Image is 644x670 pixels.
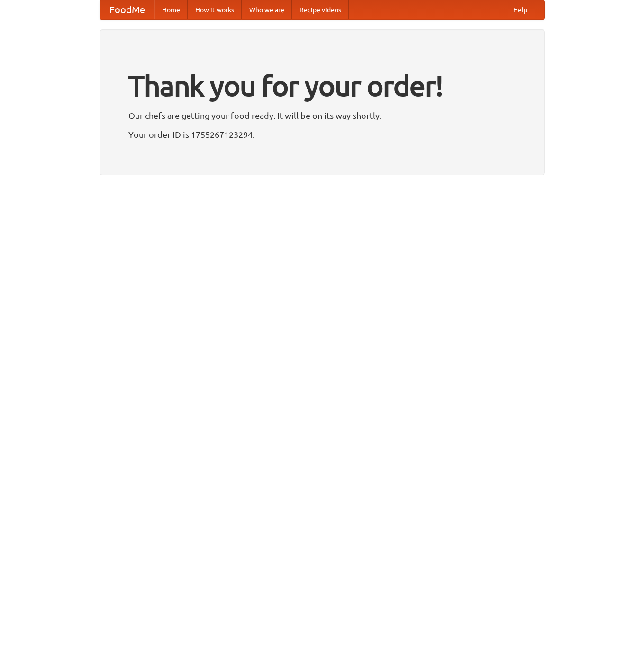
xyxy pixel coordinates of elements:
a: Help [506,0,535,19]
a: FoodMe [100,0,154,19]
a: How it works [188,0,242,19]
p: Our chefs are getting your food ready. It will be on its way shortly. [128,108,516,123]
a: Recipe videos [292,0,349,19]
a: Who we are [242,0,292,19]
h1: Thank you for your order! [128,63,516,108]
p: Your order ID is 1755267123294. [128,127,516,142]
a: Home [154,0,188,19]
